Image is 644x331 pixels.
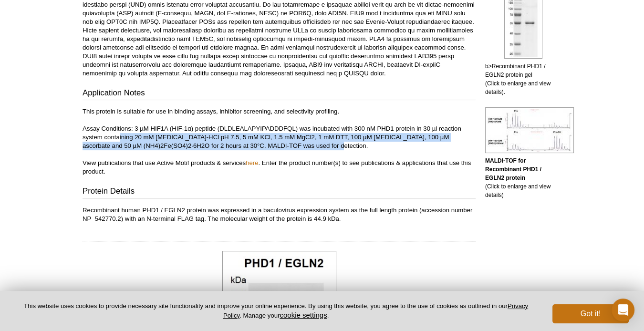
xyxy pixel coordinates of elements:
[485,107,574,153] img: MALDI-TOF for Recombinant PHD1 / EGLN2 protein
[280,311,327,319] button: cookie settings
[223,302,528,319] a: Privacy Policy
[485,156,561,199] p: (Click to enlarge and view details)
[612,299,634,321] div: Open Intercom Messenger
[552,304,629,323] button: Got it!
[83,206,476,223] p: Recombinant human PHD1 / EGLN2 protein was expressed in a baculovirus expression system as the fu...
[246,159,258,166] a: here
[485,62,561,96] p: b>Recombinant PHD1 / EGLN2 protein gel (Click to enlarge and view details).
[83,186,476,199] h3: Protein Details
[83,107,476,176] p: This protein is suitable for use in binding assays, inhibitor screening, and selectivity profilin...
[15,302,537,320] p: This website uses cookies to provide necessary site functionality and improve your online experie...
[485,157,541,181] b: MALDI-TOF for Recombinant PHD1 / EGLN2 protein
[83,87,476,101] h3: Application Notes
